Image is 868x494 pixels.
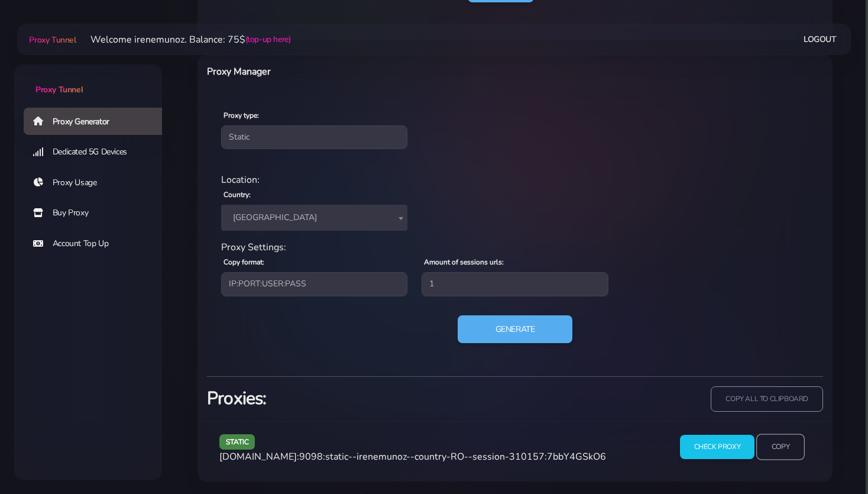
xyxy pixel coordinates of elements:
a: Logout [804,28,837,50]
a: Proxy Generator [24,108,171,135]
span: Proxy Tunnel [35,84,83,95]
label: Proxy type: [224,110,259,121]
div: Location: [214,173,816,187]
li: Welcome irenemunoz. Balance: 75$ [76,33,291,47]
a: Proxy Tunnel [14,64,162,96]
label: Copy format: [224,257,264,267]
span: Romania [221,205,407,231]
div: Proxy Settings: [214,240,816,254]
label: Country: [224,189,251,200]
a: Dedicated 5G Devices [24,138,171,166]
h6: Proxy Manager [207,64,561,79]
input: copy all to clipboard [711,386,823,412]
button: Generate [458,315,573,344]
span: [DOMAIN_NAME]:9098:static--irenemunoz--country-RO--session-310157:7bbY4GSkO6 [219,450,606,463]
a: Account Top Up [24,230,171,257]
span: Romania [228,209,400,226]
a: Buy Proxy [24,199,171,227]
input: Check Proxy [680,435,755,459]
input: Copy [756,434,805,460]
h3: Proxies: [207,386,508,411]
span: Proxy Tunnel [29,34,76,46]
iframe: Webchat Widget [811,437,853,479]
a: Proxy Tunnel [27,30,76,49]
span: static [219,434,255,449]
a: (top-up here) [245,33,291,46]
label: Amount of sessions urls: [424,257,504,267]
a: Proxy Usage [24,169,171,196]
